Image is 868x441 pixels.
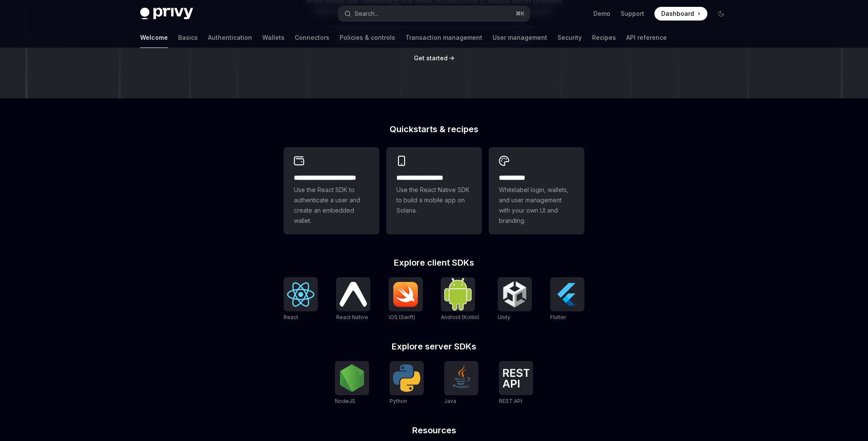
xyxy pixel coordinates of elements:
[626,27,667,48] a: API reference
[390,398,407,404] span: Python
[393,364,420,392] img: Python
[335,398,355,404] span: NodeJS
[621,9,644,18] a: Support
[441,314,479,320] span: Android (Kotlin)
[355,9,378,19] div: Search...
[405,27,482,48] a: Transaction management
[592,27,616,48] a: Recipes
[501,281,528,308] img: Unity
[516,10,525,17] span: ⌘ K
[593,9,610,18] a: Demo
[336,314,368,320] span: React Native
[284,277,318,322] a: ReactReact
[661,9,694,18] span: Dashboard
[441,277,479,322] a: Android (Kotlin)Android (Kotlin)
[284,314,298,320] span: React
[714,7,728,21] button: Toggle dark mode
[262,27,284,48] a: Wallets
[284,258,584,267] h2: Explore client SDKs
[550,277,584,322] a: FlutterFlutter
[554,281,581,308] img: Flutter
[502,369,530,388] img: REST API
[338,364,366,392] img: NodeJS
[335,361,369,405] a: NodeJSNodeJS
[340,27,395,48] a: Policies & controls
[284,342,584,351] h2: Explore server SDKs
[414,54,448,62] span: Get started
[284,426,584,435] h2: Resources
[557,27,582,48] a: Security
[386,147,482,234] a: **** **** **** ***Use the React Native SDK to build a mobile app on Solana.
[140,27,168,48] a: Welcome
[444,361,478,405] a: JavaJava
[287,282,314,307] img: React
[338,6,530,21] button: Search...⌘K
[550,314,566,320] span: Flutter
[295,27,329,48] a: Connectors
[396,185,472,216] span: Use the React Native SDK to build a mobile app on Solana.
[498,277,532,322] a: UnityUnity
[448,364,475,392] img: Java
[178,27,198,48] a: Basics
[414,54,448,62] a: Get started
[294,185,369,226] span: Use the React SDK to authenticate a user and create an embedded wallet.
[498,314,510,320] span: Unity
[392,281,419,307] img: iOS (Swift)
[140,8,193,20] img: dark logo
[499,398,522,404] span: REST API
[340,282,367,306] img: React Native
[499,361,533,405] a: REST APIREST API
[654,7,707,21] a: Dashboard
[499,185,574,226] span: Whitelabel login, wallets, and user management with your own UI and branding.
[336,277,370,322] a: React NativeReact Native
[389,277,423,322] a: iOS (Swift)iOS (Swift)
[389,314,415,320] span: iOS (Swift)
[444,278,472,310] img: Android (Kotlin)
[284,125,584,133] h2: Quickstarts & recipes
[208,27,252,48] a: Authentication
[489,147,584,234] a: **** *****Whitelabel login, wallets, and user management with your own UI and branding.
[390,361,424,405] a: PythonPython
[444,398,456,404] span: Java
[493,27,547,48] a: User management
